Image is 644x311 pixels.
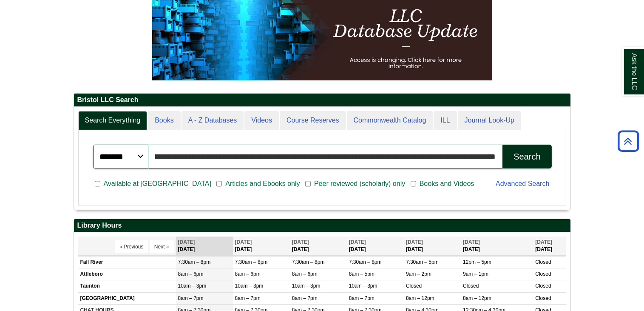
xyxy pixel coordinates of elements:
[78,257,176,268] td: Fall River
[182,111,244,130] a: A - Z Databases
[411,180,416,188] input: Books and Videos
[535,283,551,289] span: Closed
[292,283,321,289] span: 10am – 3pm
[78,292,176,304] td: [GEOGRAPHIC_DATA]
[463,283,479,289] span: Closed
[235,239,252,245] span: [DATE]
[292,295,318,301] span: 8am – 7pm
[533,237,566,256] th: [DATE]
[235,283,264,289] span: 10am – 3pm
[150,240,174,253] button: Next »
[463,271,488,277] span: 9am – 1pm
[535,239,552,245] span: [DATE]
[233,237,290,256] th: [DATE]
[178,295,204,301] span: 8am – 7pm
[535,259,551,265] span: Closed
[78,268,176,280] td: Attleboro
[535,271,551,277] span: Closed
[311,179,409,189] span: Peer reviewed (scholarly) only
[216,180,222,188] input: Articles and Ebooks only
[461,237,533,256] th: [DATE]
[222,179,303,189] span: Articles and Ebooks only
[244,111,279,130] a: Videos
[349,259,382,265] span: 7:30am – 8pm
[178,283,207,289] span: 10am – 3pm
[290,237,347,256] th: [DATE]
[235,259,268,265] span: 7:30am – 8pm
[280,111,346,130] a: Course Reserves
[615,135,642,147] a: Back to Top
[406,239,423,245] span: [DATE]
[176,237,233,256] th: [DATE]
[78,111,148,130] a: Search Everything
[292,271,318,277] span: 8am – 6pm
[406,271,431,277] span: 9am – 2pm
[78,280,176,292] td: Taunton
[292,259,325,265] span: 7:30am – 8pm
[305,180,311,188] input: Peer reviewed (scholarly) only
[235,271,261,277] span: 8am – 6pm
[347,237,404,256] th: [DATE]
[463,295,491,301] span: 8am – 12pm
[349,271,374,277] span: 8am – 5pm
[292,239,309,245] span: [DATE]
[416,179,478,189] span: Books and Videos
[235,295,261,301] span: 8am – 7pm
[74,219,570,232] h2: Library Hours
[349,283,377,289] span: 10am – 3pm
[502,145,551,168] button: Search
[434,111,457,130] a: ILL
[406,259,439,265] span: 7:30am – 5pm
[513,152,540,162] div: Search
[74,94,570,107] h2: Bristol LLC Search
[406,283,422,289] span: Closed
[178,259,211,265] span: 7:30am – 8pm
[100,179,215,189] span: Available at [GEOGRAPHIC_DATA]
[349,295,374,301] span: 8am – 7pm
[349,239,366,245] span: [DATE]
[463,259,491,265] span: 12pm – 5pm
[178,271,204,277] span: 8am – 6pm
[95,180,100,188] input: Available at [GEOGRAPHIC_DATA]
[404,237,461,256] th: [DATE]
[148,111,180,130] a: Books
[496,180,549,187] a: Advanced Search
[347,111,433,130] a: Commonwealth Catalog
[458,111,521,130] a: Journal Look-Up
[535,295,551,301] span: Closed
[178,239,195,245] span: [DATE]
[406,295,434,301] span: 8am – 12pm
[115,240,148,253] button: « Previous
[463,239,480,245] span: [DATE]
